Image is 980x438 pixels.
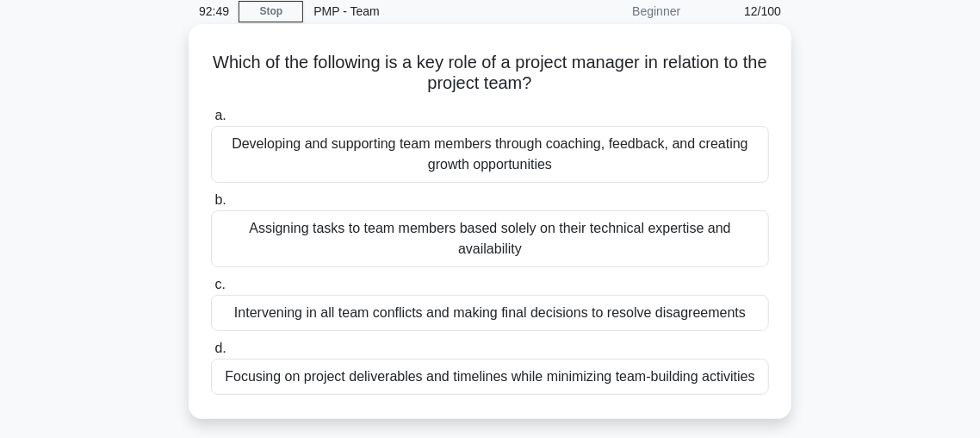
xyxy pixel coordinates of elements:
[209,52,771,95] h5: Which of the following is a key role of a project manager in relation to the project team?
[214,341,226,355] span: d.
[214,277,225,291] span: c.
[214,108,226,122] span: a.
[211,359,769,395] div: Focusing on project deliverables and timelines while minimizing team-building activities
[211,295,769,331] div: Intervening in all team conflicts and making final decisions to resolve disagreements
[211,126,769,183] div: Developing and supporting team members through coaching, feedback, and creating growth opportunities
[211,210,769,267] div: Assigning tasks to team members based solely on their technical expertise and availability
[214,192,226,207] span: b.
[239,1,303,22] a: Stop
